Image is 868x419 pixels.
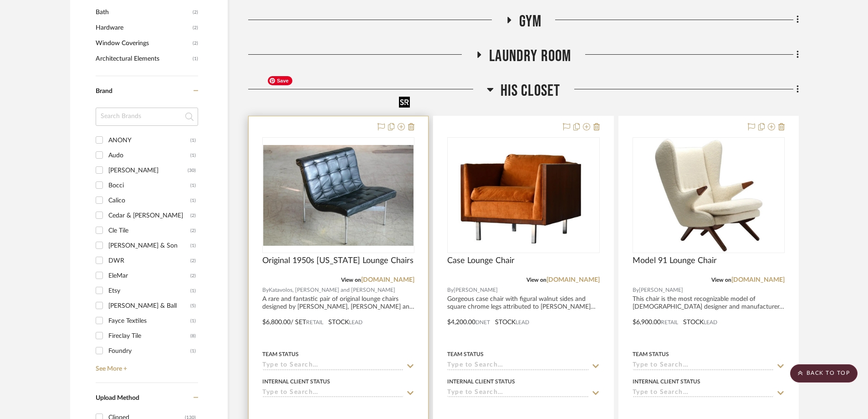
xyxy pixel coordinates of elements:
div: 0 [263,138,414,253]
span: Model 91 Lounge Chair [633,256,717,266]
div: (5) [190,299,196,313]
span: Upload Method [96,395,139,401]
div: (1) [190,314,196,328]
span: Window Coverings [96,36,190,51]
span: Architectural Elements [96,51,190,67]
span: His Closet [500,81,561,101]
div: Cedar & [PERSON_NAME] [108,208,190,223]
div: (2) [190,253,196,268]
div: Internal Client Status [262,378,330,386]
div: (1) [190,148,196,163]
div: (1) [190,238,196,253]
span: View on [526,277,546,283]
span: Save [268,76,292,85]
img: Original 1950s New York Lounge Chairs [263,145,414,246]
span: View on [711,277,731,283]
span: [PERSON_NAME] [454,286,498,295]
a: [DOMAIN_NAME] [546,277,600,283]
div: DWR [108,253,190,268]
div: [PERSON_NAME] [108,163,188,178]
a: [DOMAIN_NAME] [361,277,414,283]
span: Hardware [96,20,190,36]
span: By [447,286,454,295]
input: Type to Search… [262,389,403,398]
div: (2) [190,269,196,283]
img: Case Lounge Chair [455,138,592,252]
a: [DOMAIN_NAME] [731,277,785,283]
scroll-to-top-button: BACK TO TOP [790,364,858,383]
span: (1) [193,52,198,66]
div: (1) [190,344,196,358]
span: Gym [519,12,542,31]
a: See More + [93,358,198,373]
div: (2) [190,223,196,238]
span: By [262,286,269,295]
div: (1) [190,193,196,208]
div: Team Status [447,350,484,358]
div: (1) [190,178,196,193]
div: Audo [108,148,190,163]
input: Type to Search… [262,362,403,370]
div: Fayce Textiles [108,314,190,328]
div: ANONY [108,133,190,148]
img: Model 91 Lounge Chair [653,138,764,252]
input: Type to Search… [447,389,588,398]
div: (8) [190,329,196,343]
div: [PERSON_NAME] & Ball [108,299,190,313]
div: Foundry [108,344,190,358]
span: By [633,286,639,295]
span: Original 1950s [US_STATE] Lounge Chairs [262,256,414,266]
div: Calico [108,193,190,208]
div: Cle Tile [108,223,190,238]
div: Team Status [633,350,669,358]
div: EleMar [108,269,190,283]
div: Internal Client Status [633,378,700,386]
div: Bocci [108,178,190,193]
div: Internal Client Status [447,378,515,386]
span: View on [341,277,361,283]
div: [PERSON_NAME] & Son [108,238,190,253]
input: Type to Search… [633,362,774,370]
span: Bath [96,5,190,20]
div: (1) [190,133,196,148]
div: (2) [190,208,196,223]
span: (2) [193,21,198,35]
span: Brand [96,88,112,94]
span: (2) [193,5,198,20]
div: Etsy [108,284,190,298]
span: [PERSON_NAME] [639,286,683,295]
div: (1) [190,284,196,298]
div: Fireclay Tile [108,329,190,343]
div: (30) [188,163,196,178]
div: Team Status [262,350,299,358]
span: Katavolos, [PERSON_NAME] and [PERSON_NAME] [269,286,395,295]
input: Type to Search… [633,389,774,398]
span: Case Lounge Chair [447,256,515,266]
input: Search Brands [96,108,198,126]
span: Laundry Room [489,47,571,66]
input: Type to Search… [447,362,588,370]
span: (2) [193,36,198,51]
